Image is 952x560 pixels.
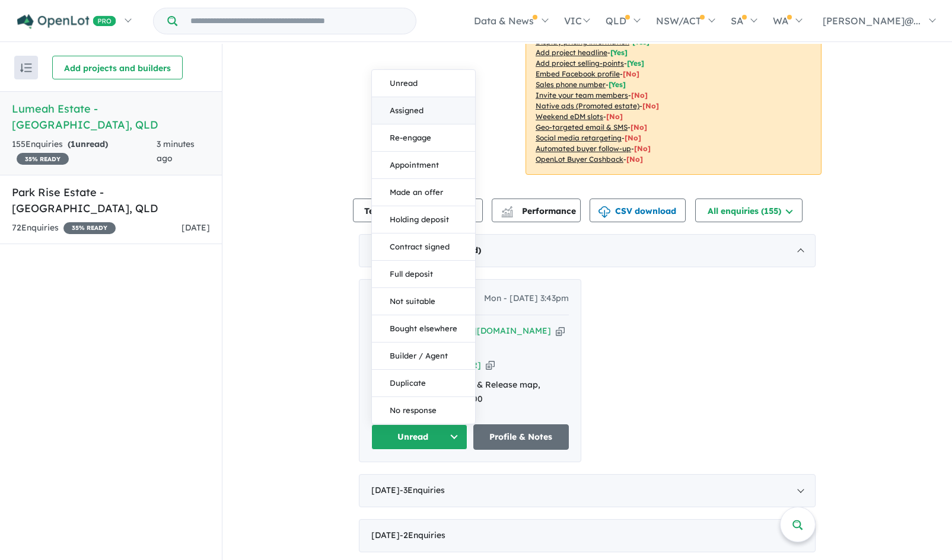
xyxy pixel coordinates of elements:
span: [No] [634,144,651,153]
u: Add project headline [536,48,607,57]
button: CSV download [590,199,686,222]
span: 3 minutes ago [157,139,195,164]
button: Copy [556,325,565,337]
span: [ No ] [631,91,648,100]
button: No response [372,397,475,424]
div: 72 Enquir ies [12,221,116,235]
span: [No] [631,123,647,132]
img: download icon [598,206,610,218]
img: Openlot PRO Logo White [17,14,116,29]
button: Duplicate [372,370,475,397]
button: Unread [371,424,467,450]
span: 35 % READY [63,222,116,234]
button: Appointment [372,152,475,179]
button: Contract signed [372,233,475,261]
u: Geo-targeted email & SMS [536,123,628,132]
span: [ Yes ] [609,80,626,89]
button: Bought elsewhere [372,315,475,343]
input: Try estate name, suburb, builder or developer [180,8,413,34]
h5: Park Rise Estate - [GEOGRAPHIC_DATA] , QLD [12,184,210,216]
img: line-chart.svg [502,206,512,213]
button: Assigned [372,97,475,124]
button: Not suitable [372,288,475,315]
span: Mon - [DATE] 3:43pm [484,292,569,306]
u: Sales phone number [536,80,606,89]
strong: ( unread) [68,139,108,149]
button: Holding deposit [372,206,475,233]
button: Re-engage [372,124,475,152]
span: [PERSON_NAME]@... [823,15,921,27]
button: Add projects and builders [52,56,183,79]
button: Copy [486,359,495,372]
button: Unread [372,70,475,97]
span: [DATE] [182,222,210,233]
span: [ Yes ] [627,59,644,68]
u: Invite your team members [536,91,628,100]
u: Automated buyer follow-up [536,144,631,153]
span: [No] [606,112,623,121]
span: [No] [642,101,659,110]
a: Profile & Notes [473,424,569,450]
u: OpenLot Buyer Cashback [536,155,623,164]
button: Made an offer [372,179,475,206]
img: sort.svg [20,63,32,72]
u: Native ads (Promoted estate) [536,101,639,110]
span: [ No ] [623,69,639,78]
div: [DATE] [359,234,816,267]
span: 35 % READY [17,153,69,165]
span: Performance [503,206,576,216]
div: Unread [371,69,476,424]
div: [DATE] [359,519,816,552]
span: [No] [626,155,643,164]
button: All enquiries (155) [695,199,803,222]
img: bar-chart.svg [501,210,513,217]
u: Embed Facebook profile [536,69,620,78]
button: Builder / Agent [372,343,475,370]
button: Team member settings (1) [353,199,483,222]
div: [DATE] [359,474,816,507]
button: Full deposit [372,261,475,288]
span: 1 [71,139,75,149]
u: Add project selling-points [536,59,624,68]
span: [ Yes ] [610,48,628,57]
span: - 3 Enquir ies [400,485,445,495]
h5: Lumeah Estate - [GEOGRAPHIC_DATA] , QLD [12,101,210,133]
u: Social media retargeting [536,133,622,142]
span: [No] [625,133,641,142]
button: Performance [492,199,581,222]
span: - 2 Enquir ies [400,530,445,540]
div: 155 Enquir ies [12,137,157,166]
u: Weekend eDM slots [536,112,603,121]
